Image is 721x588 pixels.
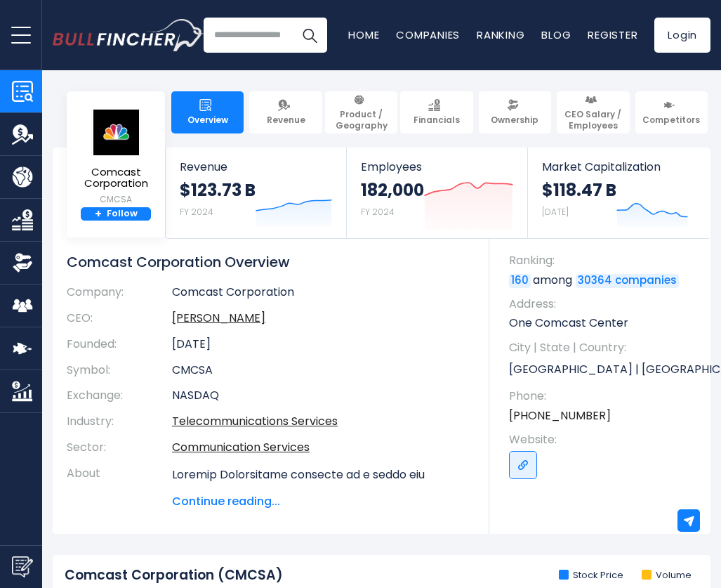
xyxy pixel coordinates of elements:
p: among [509,273,696,288]
span: Address: [509,296,696,312]
small: CMCSA [74,193,157,206]
span: Revenue [180,160,332,174]
span: City | State | Country: [509,340,696,355]
td: CMCSA [172,358,468,384]
a: 160 [509,274,531,288]
a: Overview [171,91,244,133]
li: Stock Price [559,570,623,582]
a: [PHONE_NUMBER] [509,408,611,424]
a: Blog [541,27,571,42]
p: One Comcast Center [509,315,696,331]
a: Competitors [635,91,708,133]
h1: Comcast Corporation Overview [67,253,468,271]
th: Industry: [67,409,172,435]
td: Comcast Corporation [172,285,468,306]
a: ceo [172,310,265,326]
span: CEO Salary / Employees [563,109,623,131]
span: Phone: [509,388,696,404]
a: Ranking [477,27,524,42]
a: Companies [396,27,460,42]
small: FY 2024 [361,206,395,218]
th: Exchange: [67,383,172,409]
span: Continue reading... [172,493,468,510]
th: About [67,461,172,510]
span: Comcast Corporation [74,166,157,190]
a: Go to homepage [53,19,204,51]
span: Ownership [491,115,538,126]
img: Bullfincher logo [53,19,204,51]
img: CMCSA logo [91,109,140,156]
span: Financials [414,115,460,126]
img: Ownership [12,252,33,273]
span: Revenue [267,115,305,126]
a: Comcast Corporation CMCSA [74,108,158,207]
span: Website: [509,432,696,447]
strong: 182,000 [361,179,424,201]
span: Overview [187,115,228,126]
button: Search [292,18,327,53]
th: Founded: [67,332,172,358]
th: Symbol: [67,358,172,384]
span: Ranking: [509,253,696,268]
a: Revenue [249,91,322,133]
span: Product / Geography [331,109,391,131]
strong: + [95,208,102,221]
a: Market Capitalization $118.47 B [DATE] [528,148,709,238]
a: CEO Salary / Employees [557,91,629,133]
th: Sector: [67,435,172,461]
strong: $118.47 B [542,179,616,201]
a: Go to link [509,451,537,479]
a: Register [588,27,637,42]
span: Market Capitalization [542,160,695,174]
td: NASDAQ [172,383,468,409]
a: Telecommunications Services [172,413,338,429]
span: Competitors [642,115,700,126]
a: Ownership [479,91,551,133]
a: Communication Services [172,439,310,455]
a: Revenue $123.73 B FY 2024 [166,148,346,238]
li: Volume [642,570,692,582]
th: Company: [67,285,172,306]
h2: Comcast Corporation (CMCSA) [65,567,283,584]
a: 30364 companies [576,274,679,288]
a: Login [654,18,710,53]
small: [DATE] [542,206,569,218]
a: Product / Geography [325,91,397,133]
th: CEO: [67,306,172,332]
strong: $123.73 B [180,179,256,201]
td: [DATE] [172,332,468,358]
small: FY 2024 [180,206,213,218]
a: Financials [400,91,472,133]
a: Home [348,27,379,42]
p: [GEOGRAPHIC_DATA] | [GEOGRAPHIC_DATA] | US [509,359,696,380]
a: +Follow [81,207,151,221]
span: Employees [361,160,513,174]
a: Employees 182,000 FY 2024 [347,148,527,238]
